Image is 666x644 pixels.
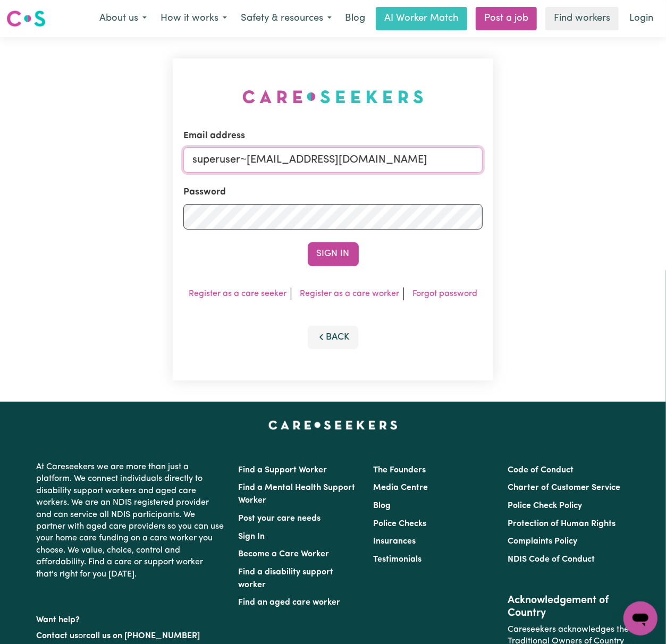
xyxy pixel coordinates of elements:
p: Want help? [37,610,226,626]
a: Complaints Policy [508,537,577,546]
a: Register as a care seeker [189,290,286,298]
button: Safety & resources [234,7,339,30]
a: Testimonials [373,555,421,564]
h2: Acknowledgement of Country [508,594,629,620]
a: Post your care needs [239,514,321,523]
a: Find a Support Worker [239,466,327,474]
a: Blog [339,7,372,30]
a: NDIS Code of Conduct [508,555,595,564]
a: Insurances [373,537,416,546]
a: Sign In [239,532,265,541]
a: Blog [373,502,391,510]
a: Protection of Human Rights [508,520,616,528]
a: AI Worker Match [376,7,467,30]
button: About us [92,7,154,30]
a: Post a job [476,7,537,30]
a: Find a Mental Health Support Worker [239,484,356,505]
a: Media Centre [373,484,428,492]
a: Find workers [545,7,619,30]
a: Forgot password [412,290,477,298]
a: Login [623,7,660,30]
a: Contact us [37,632,79,640]
label: Email address [183,129,245,143]
a: Find an aged care worker [239,598,341,607]
a: Find a disability support worker [239,568,334,589]
label: Password [183,185,226,199]
a: call us on [PHONE_NUMBER] [87,632,200,640]
button: Sign In [308,242,359,266]
a: Register as a care worker [300,290,399,298]
input: Email address [183,147,483,173]
a: Police Checks [373,520,426,528]
a: Careseekers logo [6,6,46,31]
button: How it works [154,7,234,30]
a: The Founders [373,466,426,474]
a: Police Check Policy [508,502,582,510]
a: Careseekers home page [268,421,398,429]
a: Charter of Customer Service [508,484,620,492]
p: At Careseekers we are more than just a platform. We connect individuals directly to disability su... [37,457,226,584]
img: Careseekers logo [6,9,46,28]
iframe: Button to launch messaging window [623,601,657,635]
button: Back [308,326,359,349]
a: Code of Conduct [508,466,574,474]
a: Become a Care Worker [239,550,330,558]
